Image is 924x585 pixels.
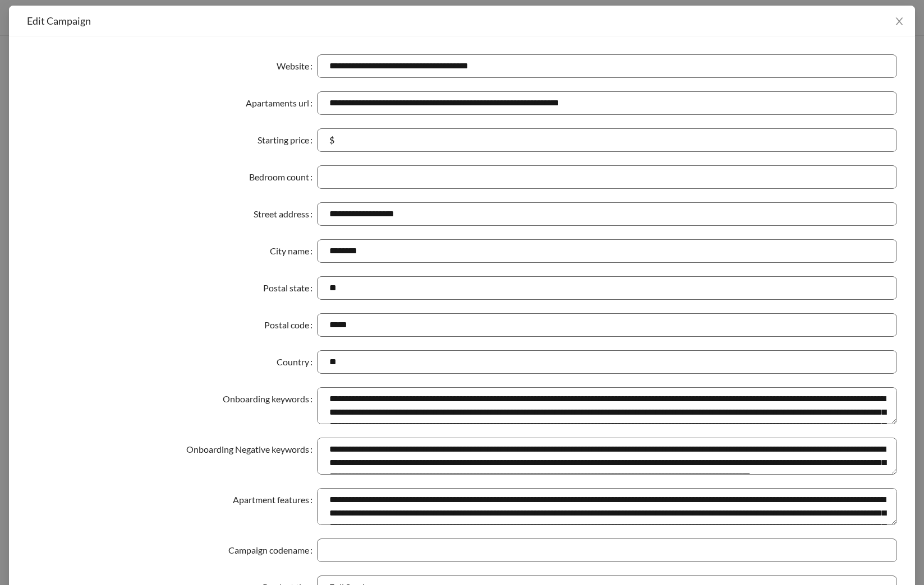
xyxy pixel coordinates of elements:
[270,239,317,263] label: City name
[263,276,317,300] label: Postal state
[277,54,317,78] label: Website
[254,202,317,226] label: Street address
[317,313,897,337] input: Postal code
[277,350,317,374] label: Country
[329,133,334,147] span: $
[317,91,897,115] input: Apartaments url
[317,276,897,300] input: Postal state
[317,387,897,424] textarea: Onboarding keywords
[258,128,317,152] label: Starting price
[317,488,897,525] textarea: Apartment features
[317,202,897,226] input: Street address
[264,313,317,337] label: Postal code
[317,538,897,562] input: Campaign codename
[233,488,317,512] label: Apartment features
[894,16,904,26] span: close
[317,438,897,475] textarea: Onboarding Negative keywords
[249,165,317,189] label: Bedroom count
[186,438,317,461] label: Onboarding Negative keywords
[317,239,897,263] input: City name
[884,6,915,37] button: Close
[337,133,885,147] input: Starting price
[228,538,317,562] label: Campaign codename
[317,54,897,78] input: Website
[317,165,897,189] input: Bedroom count
[223,387,317,411] label: Onboarding keywords
[317,350,897,374] input: Country
[27,15,897,27] div: Edit Campaign
[246,91,317,115] label: Apartaments url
